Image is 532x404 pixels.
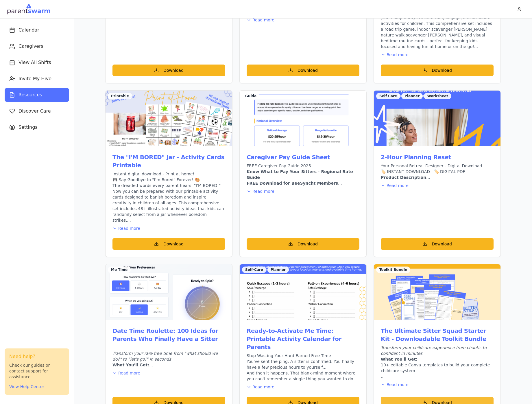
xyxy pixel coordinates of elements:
[376,267,410,273] div: Toolkit Bundle
[376,93,400,99] div: Self Care
[247,238,359,250] button: Download
[112,153,225,169] h3: The "I'M BORED" Jar - Activity Cards Printable
[19,91,42,98] span: Resources
[240,91,366,146] img: Caregiver Pay Guide Sheet
[5,72,69,86] button: Invite My Hive
[242,93,260,99] div: Guide
[374,264,500,320] img: The Ultimate Sitter Squad Starter Kit - Downloadable Toolkit Bundle
[381,362,494,374] li: 10+ editable Canva templates to build your complete childcare system
[381,327,494,343] h3: The Ultimate Sitter Squad Starter Kit - Downloadable Toolkit Bundle
[19,59,51,66] span: View All Shifts
[106,264,232,320] img: Date Time Roulette: 100 Ideas for Parents Who Finally Have a Sitter
[424,93,451,99] div: Worksheet
[5,23,69,37] button: Calendar
[381,382,409,388] button: Read more
[381,183,409,188] button: Read more
[401,93,423,99] div: Planner
[5,56,69,69] button: View All Shifts
[106,91,232,146] img: The "I'M BORED" Jar - Activity Cards Printable
[112,370,140,376] button: Read more
[112,345,225,368] div: ...
[247,353,359,382] div: Stop Wasting Your Hard-Earned Free Time You've sent the ping. A sitter is confirmed. You finally ...
[381,362,494,379] ul: ...
[247,384,274,390] button: Read more
[112,65,225,76] button: Download
[381,345,487,356] i: Transform your childcare experience from chaotic to confident in minutes
[381,175,426,180] b: Product Description
[9,362,64,380] p: Check our guides or contact support for assistance.
[381,65,494,76] button: Download
[112,225,140,231] button: Read more
[247,188,274,194] button: Read more
[108,93,132,99] div: Printable
[247,181,338,186] b: FREE Download for BeeSyncht Members
[381,357,418,361] b: What You'll Get:
[247,65,359,76] button: Download
[267,267,289,273] div: Planner
[5,104,69,118] button: Discover Care
[19,43,43,50] span: Caregivers
[5,120,69,134] button: Settings
[112,171,225,223] div: Instant digital download - Print at home! 🎮 Say Goodbye to "I'm Bored" Forever! 🎨 The dreaded wor...
[247,327,359,351] h3: Ready-to-Activate Me Time: Printable Activity Calendar for Parents
[19,27,39,34] span: Calendar
[247,169,353,180] b: Know What to Pay Your Sitters - Regional Rate Guide
[374,91,500,146] img: 2-Hour Planning Reset
[240,264,366,320] img: Ready-to-Activate Me Time: Printable Activity Calendar for Parents
[112,327,225,343] h3: Date Time Roulette: 100 Ideas for Parents Who Finally Have a Sitter
[19,108,51,115] span: Discover Care
[5,88,69,102] button: Resources
[381,52,409,58] button: Read more
[19,124,38,131] span: Settings
[381,163,494,180] div: Your Personal Retreat Designer - Digital Download 🏷️ INSTANT DOWNLOAD | 🏷️ DIGITAL PDF ...
[381,153,494,161] h3: 2-Hour Planning Reset
[242,267,266,273] div: Self-Care
[247,163,359,186] div: FREE Caregiver Pay Guide 2025 ...
[112,238,225,250] button: Download
[381,238,494,250] button: Download
[108,267,131,273] div: Me Time
[112,363,149,367] b: What You'll Get:
[9,384,44,390] button: View Help Center
[9,353,64,360] h3: Need help?
[5,39,69,53] button: Caregivers
[247,17,274,23] button: Read more
[112,351,218,361] i: Transform your rare free time from "what should we do?" to "let's go!" in seconds
[7,3,51,15] img: Parentswarm Logo
[247,153,359,161] h3: Caregiver Pay Guide Sheet
[19,75,51,82] span: Invite My Hive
